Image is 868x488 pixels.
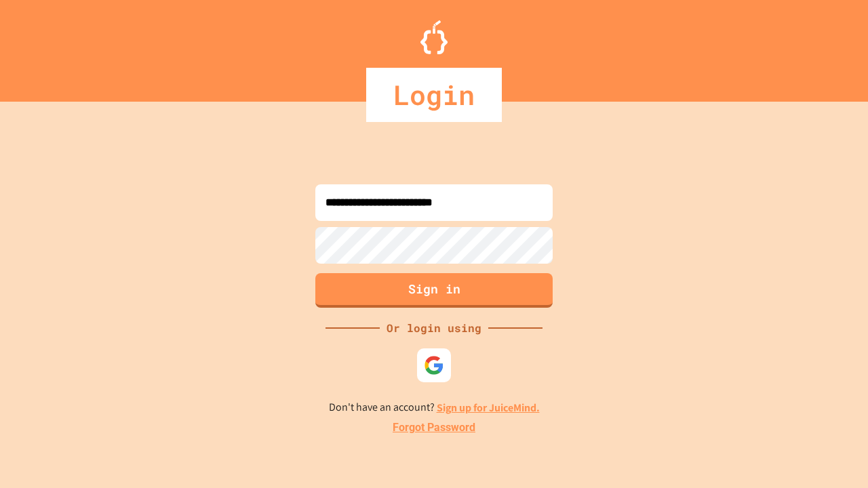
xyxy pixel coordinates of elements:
div: Or login using [380,320,488,336]
button: Sign in [315,273,553,308]
p: Don't have an account? [329,399,540,416]
div: Login [366,68,502,122]
img: Logo.svg [420,20,448,54]
a: Sign up for JuiceMind. [437,401,540,415]
a: Forgot Password [393,420,475,436]
img: google-icon.svg [424,355,444,375]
